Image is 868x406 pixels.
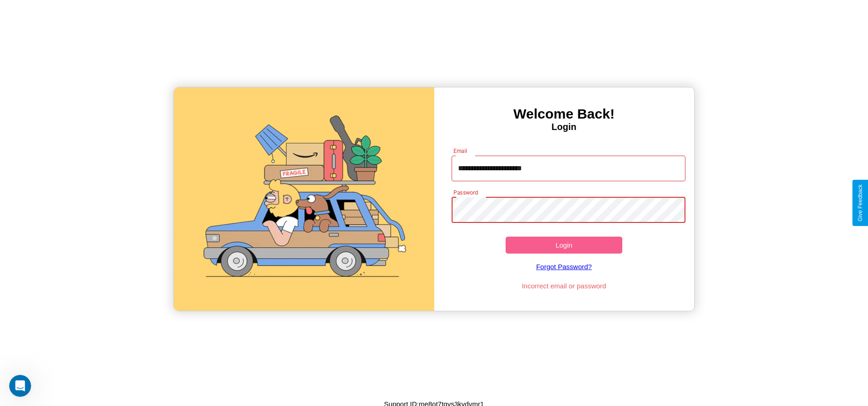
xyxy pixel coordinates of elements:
label: Email [453,147,468,155]
div: Give Feedback [857,184,863,222]
button: Login [506,237,623,254]
a: Forgot Password? [447,254,681,280]
h3: Welcome Back! [434,106,694,122]
iframe: Intercom live chat [9,375,31,397]
p: Incorrect email or password [447,280,681,292]
img: gif [174,87,434,311]
h4: Login [434,122,694,132]
label: Password [453,189,478,196]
